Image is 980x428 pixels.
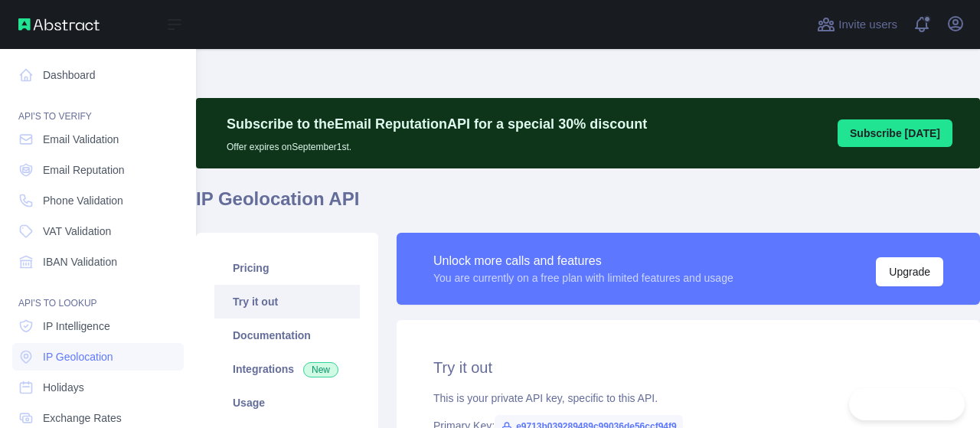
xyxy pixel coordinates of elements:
a: Try it out [214,285,360,319]
a: Integrations New [214,352,360,386]
a: IP Geolocation [12,343,184,371]
div: This is your private API key, specific to this API. [433,390,943,406]
button: Upgrade [876,257,943,286]
a: IBAN Validation [12,248,184,276]
button: Invite users [814,12,900,37]
div: API'S TO LOOKUP [12,279,184,309]
p: Offer expires on September 1st. [227,135,647,153]
span: VAT Validation [43,224,111,239]
div: You are currently on a free plan with limited features and usage [433,270,733,286]
span: IP Geolocation [43,349,113,364]
span: Holidays [43,380,84,395]
button: Subscribe [DATE] [838,119,952,147]
span: IP Intelligence [43,319,110,334]
a: IP Intelligence [12,312,184,340]
span: Email Validation [43,132,119,147]
a: Email Validation [12,126,184,153]
div: Unlock more calls and features [433,252,733,270]
span: Phone Validation [43,193,123,208]
a: Holidays [12,374,184,401]
p: Subscribe to the Email Reputation API for a special 30 % discount [227,113,647,135]
div: API'S TO VERIFY [12,92,184,123]
iframe: Toggle Customer Support [849,388,965,420]
a: Phone Validation [12,187,184,214]
span: New [303,362,338,377]
span: Exchange Rates [43,410,122,426]
a: Documentation [214,319,360,352]
a: Dashboard [12,61,184,89]
span: IBAN Validation [43,254,117,270]
span: Email Reputation [43,162,125,178]
a: Pricing [214,251,360,285]
h2: Try it out [433,357,943,378]
h1: IP Geolocation API [196,187,980,224]
span: Invite users [838,16,897,34]
a: Email Reputation [12,156,184,184]
a: VAT Validation [12,217,184,245]
img: Abstract API [18,18,100,31]
a: Usage [214,386,360,420]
